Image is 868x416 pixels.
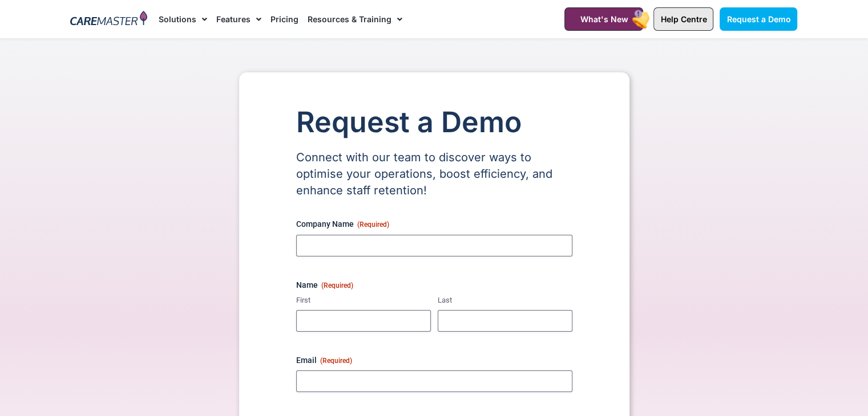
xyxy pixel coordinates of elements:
[720,7,797,31] a: Request a Demo
[726,14,790,24] span: Request a Demo
[660,14,706,24] span: Help Centre
[296,107,572,138] h1: Request a Demo
[70,11,147,28] img: CareMaster Logo
[357,221,389,229] span: (Required)
[320,357,352,365] span: (Required)
[296,354,572,366] label: Email
[580,14,628,24] span: What's New
[653,7,713,31] a: Help Centre
[296,218,572,230] label: Company Name
[564,7,643,31] a: What's New
[296,149,572,199] p: Connect with our team to discover ways to optimise your operations, boost efficiency, and enhance...
[296,279,353,291] legend: Name
[296,295,431,306] label: First
[438,295,572,306] label: Last
[321,282,353,289] span: (Required)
